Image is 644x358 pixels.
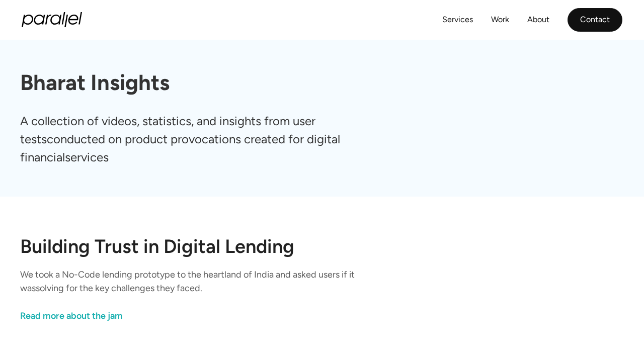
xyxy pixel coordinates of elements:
a: Services [442,13,473,27]
p: We took a No-Code lending prototype to the heartland of India and asked users if it wassolving fo... [20,268,396,295]
p: A collection of videos, statistics, and insights from user testsconducted on product provocations... [20,112,379,166]
a: link [20,309,396,323]
a: Contact [568,8,622,32]
h2: Building Trust in Digital Lending [20,237,624,256]
div: Read more about the jam [20,309,123,323]
a: Work [491,13,509,27]
a: home [22,12,82,27]
h1: Bharat Insights [20,70,624,96]
a: About [527,13,549,27]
